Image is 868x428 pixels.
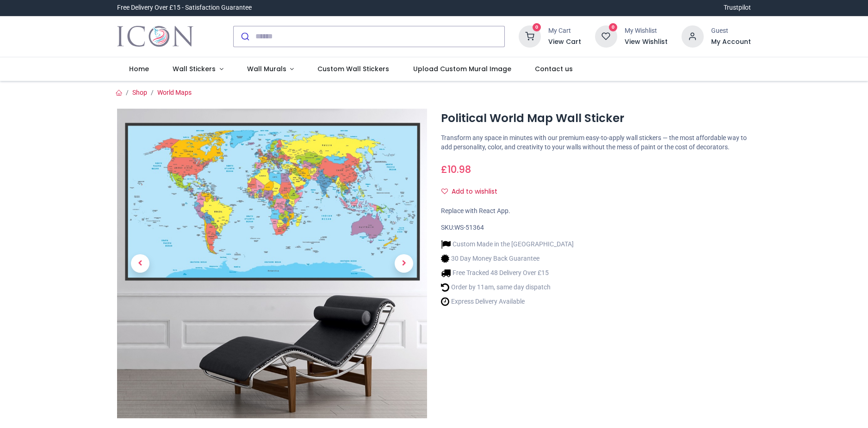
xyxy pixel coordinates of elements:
[129,64,149,73] span: Home
[235,57,306,81] a: Wall Murals
[441,163,471,176] span: £
[711,26,751,36] div: Guest
[441,110,751,126] h1: Political World Map Wall Sticker
[117,24,193,49] img: Icon Wall Stickers
[548,37,581,47] a: View Cart
[441,239,574,249] li: Custom Made in the [GEOGRAPHIC_DATA]
[548,26,581,36] div: My Cart
[441,297,574,306] li: Express Delivery Available
[381,155,427,372] a: Next
[533,23,541,32] sup: 0
[117,24,193,49] a: Logo of Icon Wall Stickers
[595,32,617,39] a: 0
[441,254,574,263] li: 30 Day Money Back Guarantee
[173,64,216,73] span: Wall Stickers
[157,89,192,96] a: World Maps
[441,282,574,292] li: Order by 11am, same day dispatch
[535,64,573,73] span: Contact us
[441,207,751,216] div: Replace with React App.
[447,163,471,176] span: 10.98
[132,89,147,96] a: Shop
[117,155,163,372] a: Previous
[454,224,484,231] span: WS-51364
[117,109,427,418] img: Political World Map Wall Sticker
[724,3,751,12] a: Trustpilot
[441,134,751,152] p: Transform any space in minutes with our premium easy-to-apply wall stickers — the most affordable...
[247,64,286,73] span: Wall Murals
[234,26,255,47] button: Submit
[117,3,252,12] div: Free Delivery Over £15 - Satisfaction Guarantee
[711,37,751,47] a: My Account
[131,254,149,273] span: Previous
[441,184,505,200] button: Add to wishlistAdd to wishlist
[625,37,668,47] a: View Wishlist
[395,254,413,273] span: Next
[413,64,511,73] span: Upload Custom Mural Image
[609,23,618,32] sup: 0
[519,32,541,39] a: 0
[317,64,389,73] span: Custom Wall Stickers
[441,223,751,232] div: SKU:
[161,57,235,81] a: Wall Stickers
[441,188,448,195] i: Add to wishlist
[441,268,574,278] li: Free Tracked 48 Delivery Over £15
[625,26,668,36] div: My Wishlist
